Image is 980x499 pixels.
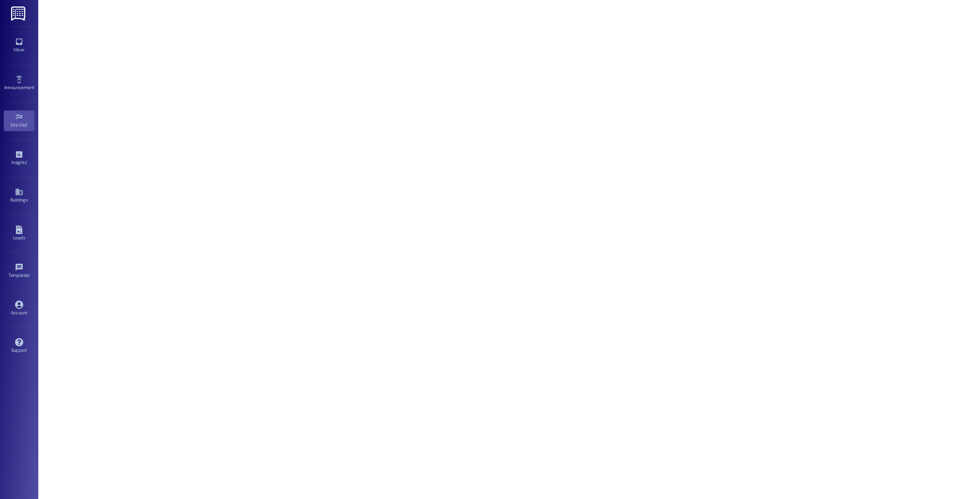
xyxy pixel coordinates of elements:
[28,121,29,127] span: •
[4,298,34,319] a: Account
[11,7,27,21] img: ResiDesk Logo
[4,185,34,206] a: Buildings
[4,148,34,169] a: Insights •
[4,35,34,56] a: Inbox
[29,271,31,277] span: •
[26,159,28,164] span: •
[4,111,34,131] a: Site Visit •
[4,336,34,356] a: Support
[4,223,34,244] a: Leads
[4,261,34,281] a: Templates •
[34,84,35,89] span: •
